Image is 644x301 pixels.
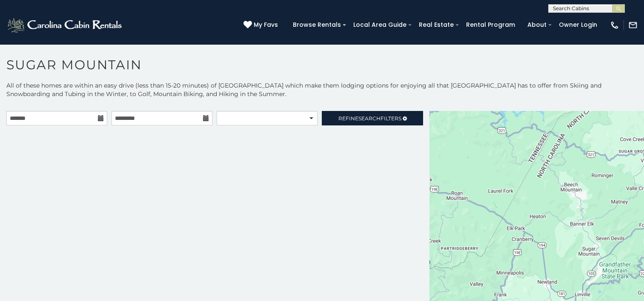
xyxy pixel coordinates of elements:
span: Search [358,115,381,122]
img: White-1-2.png [6,17,124,34]
a: About [523,18,551,31]
img: phone-regular-white.png [610,20,619,30]
span: Refine Filters [338,115,401,122]
a: Owner Login [555,18,601,31]
a: Real Estate [415,18,458,31]
a: RefineSearchFilters [322,111,423,125]
a: Rental Program [462,18,519,31]
a: Local Area Guide [349,18,411,31]
a: Browse Rentals [289,18,345,31]
span: My Favs [254,20,278,29]
a: My Favs [243,20,280,30]
img: mail-regular-white.png [628,20,638,30]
